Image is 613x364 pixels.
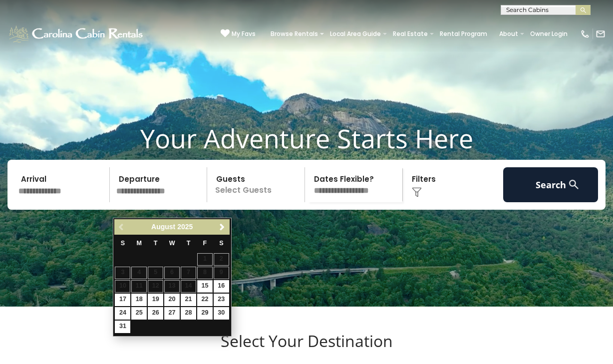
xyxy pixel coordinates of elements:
[214,294,229,306] a: 23
[214,307,229,320] a: 30
[525,27,573,41] a: Owner Login
[131,307,147,320] a: 25
[115,294,130,306] a: 17
[131,294,147,306] a: 18
[197,307,213,320] a: 29
[115,307,130,320] a: 24
[203,240,207,247] span: Friday
[148,294,163,306] a: 19
[494,27,523,41] a: About
[197,280,213,293] a: 15
[325,27,386,41] a: Local Area Guide
[216,221,229,233] a: Next
[181,294,196,306] a: 21
[164,307,180,320] a: 27
[177,223,193,231] span: 2025
[115,321,130,333] a: 31
[435,27,492,41] a: Rental Program
[210,167,305,202] p: Select Guests
[121,240,125,247] span: Sunday
[232,29,256,38] span: My Favs
[266,27,323,41] a: Browse Rentals
[137,240,142,247] span: Monday
[164,294,180,306] a: 20
[169,240,175,247] span: Wednesday
[154,240,158,247] span: Tuesday
[568,178,580,191] img: search-regular-white.png
[221,29,256,39] a: My Favs
[148,307,163,320] a: 26
[219,240,223,247] span: Saturday
[412,187,422,197] img: filter--v1.png
[7,24,146,44] img: White-1-1-2.png
[187,240,191,247] span: Thursday
[596,29,606,39] img: mail-regular-white.png
[580,29,590,39] img: phone-regular-white.png
[151,223,175,231] span: August
[7,123,606,154] h1: Your Adventure Starts Here
[503,167,598,202] button: Search
[214,280,229,293] a: 16
[388,27,433,41] a: Real Estate
[218,223,226,231] span: Next
[197,294,213,306] a: 22
[181,307,196,320] a: 28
